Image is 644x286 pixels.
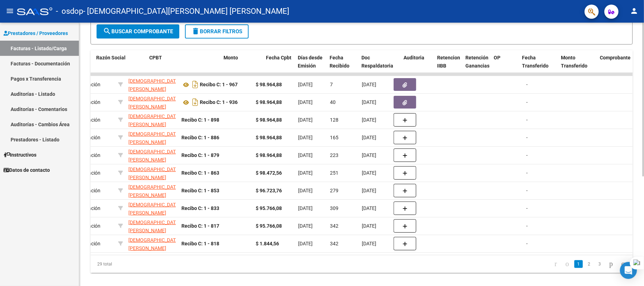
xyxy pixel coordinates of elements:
[4,29,68,37] span: Prestadores / Proveedores
[181,135,219,140] strong: Recibo C: 1 - 886
[330,241,338,246] span: 342
[330,117,338,123] span: 128
[330,55,349,69] span: Fecha Recibido
[97,24,179,39] button: Buscar Comprobante
[181,188,219,193] strong: Recibo C: 1 - 853
[256,205,282,211] strong: $ 95.766,08
[526,117,528,123] span: -
[584,258,594,270] li: page 2
[128,165,176,180] div: 27315674684
[596,260,604,268] a: 3
[4,166,50,174] span: Datos de contacto
[494,55,501,60] span: OP
[330,188,338,193] span: 279
[181,205,219,211] strong: Recibo C: 1 - 833
[573,258,584,270] li: page 1
[128,237,180,259] span: [DEMOGRAPHIC_DATA][PERSON_NAME] [PERSON_NAME]
[298,188,313,193] span: [DATE]
[600,55,631,60] span: Comprobante
[128,201,176,216] div: 27315674684
[128,202,180,224] span: [DEMOGRAPHIC_DATA][PERSON_NAME] [PERSON_NAME]
[128,236,176,251] div: 27315674684
[93,50,146,81] datatable-header-cell: Razón Social
[128,167,180,188] span: [DEMOGRAPHIC_DATA][PERSON_NAME] [PERSON_NAME]
[298,223,313,229] span: [DATE]
[298,117,313,123] span: [DATE]
[128,149,180,171] span: [DEMOGRAPHIC_DATA][PERSON_NAME] [PERSON_NAME]
[585,260,593,268] a: 2
[520,50,558,81] datatable-header-cell: Fecha Transferido
[191,79,200,90] i: Descargar documento
[298,241,313,246] span: [DATE]
[526,241,528,246] span: -
[200,82,238,88] strong: Recibo C: 1 - 967
[558,50,597,81] datatable-header-cell: Monto Transferido
[561,55,588,69] span: Monto Transferido
[4,151,36,159] span: Instructivos
[630,7,638,15] mat-icon: person
[437,55,460,69] span: Retencion IIBB
[128,77,176,92] div: 27315674684
[526,205,528,211] span: -
[146,50,221,81] datatable-header-cell: CPBT
[256,188,282,193] strong: $ 96.723,76
[330,82,333,87] span: 7
[6,7,14,15] mat-icon: menu
[526,135,528,140] span: -
[466,55,490,69] span: Retención Ganancias
[298,152,313,158] span: [DATE]
[256,82,282,87] strong: $ 98.964,88
[522,55,549,69] span: Fecha Transferido
[526,188,528,193] span: -
[96,55,126,60] span: Razón Social
[362,135,376,140] span: [DATE]
[128,220,180,241] span: [DEMOGRAPHIC_DATA][PERSON_NAME] [PERSON_NAME]
[526,82,528,87] span: -
[191,28,242,35] span: Borrar Filtros
[298,82,313,87] span: [DATE]
[620,262,637,279] div: Open Intercom Messenger
[256,170,282,176] strong: $ 98.472,56
[263,50,295,81] datatable-header-cell: Fecha Cpbt
[594,258,605,270] li: page 3
[128,184,180,206] span: [DEMOGRAPHIC_DATA][PERSON_NAME] [PERSON_NAME]
[200,100,238,105] strong: Recibo C: 1 - 936
[362,223,376,229] span: [DATE]
[330,205,338,211] span: 309
[221,50,263,81] datatable-header-cell: Monto
[574,260,583,268] a: 1
[618,260,628,268] a: go to last page
[83,4,289,19] span: - [DEMOGRAPHIC_DATA][PERSON_NAME] [PERSON_NAME]
[362,99,376,105] span: [DATE]
[551,260,560,268] a: go to first page
[256,152,282,158] strong: $ 98.964,88
[526,99,528,105] span: -
[435,50,463,81] datatable-header-cell: Retencion IIBB
[149,55,162,60] span: CPBT
[298,205,313,211] span: [DATE]
[128,112,176,127] div: 27315674684
[362,117,376,123] span: [DATE]
[295,50,327,81] datatable-header-cell: Días desde Emisión
[128,96,180,118] span: [DEMOGRAPHIC_DATA][PERSON_NAME] [PERSON_NAME]
[181,223,219,229] strong: Recibo C: 1 - 817
[330,170,338,176] span: 251
[256,99,282,105] strong: $ 98.964,88
[361,55,393,69] span: Doc Respaldatoria
[362,170,376,176] span: [DATE]
[224,55,238,60] span: Monto
[128,183,176,198] div: 27315674684
[362,82,376,87] span: [DATE]
[401,50,435,81] datatable-header-cell: Auditoria
[491,50,520,81] datatable-header-cell: OP
[362,152,376,158] span: [DATE]
[191,97,200,108] i: Descargar documento
[256,241,279,246] strong: $ 1.844,56
[256,223,282,229] strong: $ 95.766,08
[362,188,376,193] span: [DATE]
[298,170,313,176] span: [DATE]
[56,4,83,19] span: - osdop
[330,223,338,229] span: 342
[526,152,528,158] span: -
[359,50,401,81] datatable-header-cell: Doc Respaldatoria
